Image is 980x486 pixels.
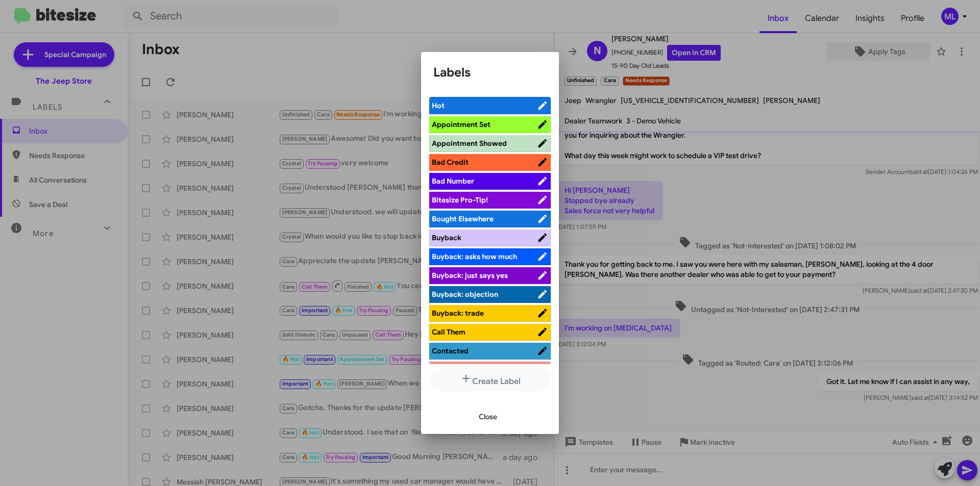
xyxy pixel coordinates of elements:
span: Buyback: asks how much [432,252,517,261]
span: Buyback: just says yes [432,271,508,280]
span: Buyback: objection [432,290,498,299]
span: Contacted [432,346,469,355]
span: Hot [432,101,445,110]
span: Bad Credit [432,158,469,167]
span: Close [479,407,497,426]
span: Call Them [432,327,465,337]
span: Buyback [432,233,461,242]
span: Bitesize Pro-Tip! [432,195,488,204]
span: Bought Elsewhere [432,214,494,223]
span: Appointment Showed [432,139,507,148]
span: Buyback: trade [432,309,484,318]
h1: Labels [433,64,547,81]
span: Bad Number [432,176,474,186]
span: Appointment Set [432,120,491,129]
button: Create Label [429,368,551,391]
button: Close [471,407,505,426]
